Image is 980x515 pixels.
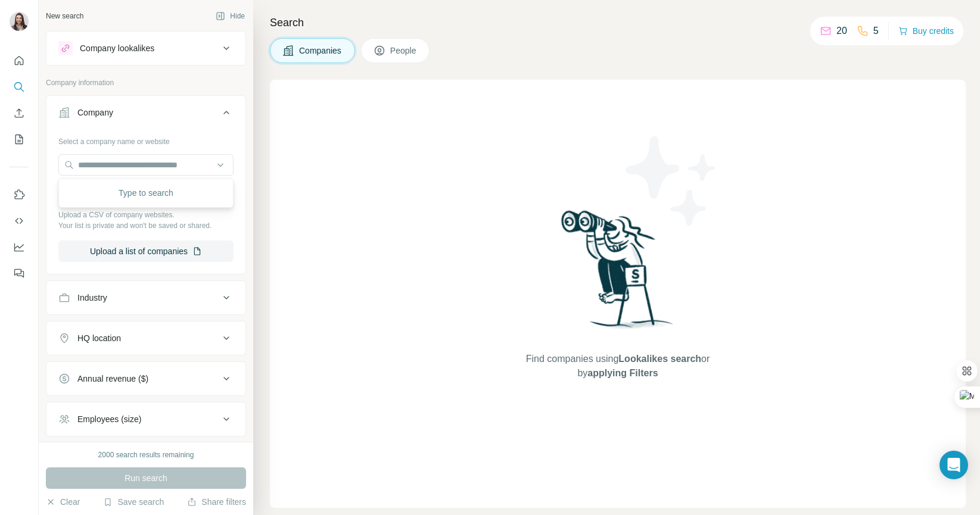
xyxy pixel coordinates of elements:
[58,241,234,262] button: Upload a list of companies
[299,45,343,57] span: Companies
[98,450,194,460] div: 2000 search results remaining
[46,405,245,433] button: Employees (size)
[10,236,29,258] button: Dashboard
[77,107,113,118] div: Company
[46,77,246,88] p: Company information
[270,14,966,31] h4: Search
[10,263,29,284] button: Feedback
[587,368,658,378] span: applying Filters
[10,210,29,232] button: Use Surfe API
[10,50,29,71] button: Quick start
[58,220,234,231] p: Your list is private and won't be saved or shared.
[390,45,418,57] span: People
[556,207,680,340] img: Surfe Illustration - Woman searching with binoculars
[618,354,701,364] span: Lookalikes search
[873,24,879,38] p: 5
[77,373,148,385] div: Annual revenue ($)
[10,12,29,31] img: Avatar
[836,24,847,38] p: 20
[207,7,253,25] button: Hide
[46,11,83,21] div: New search
[898,23,954,39] button: Buy credits
[58,132,234,147] div: Select a company name or website
[10,102,29,124] button: Enrich CSV
[10,76,29,98] button: Search
[10,129,29,150] button: My lists
[46,34,245,63] button: Company lookalikes
[46,98,245,132] button: Company
[10,184,29,205] button: Use Surfe on LinkedIn
[77,292,107,304] div: Industry
[46,496,80,508] button: Clear
[522,352,713,380] span: Find companies using or by
[77,332,121,344] div: HQ location
[61,181,231,205] div: Type to search
[77,413,141,425] div: Employees (size)
[58,210,234,220] p: Upload a CSV of company websites.
[46,283,245,312] button: Industry
[187,496,246,508] button: Share filters
[618,127,725,235] img: Surfe Illustration - Stars
[939,451,968,479] div: Open Intercom Messenger
[46,324,245,352] button: HQ location
[103,496,164,508] button: Save search
[46,364,245,393] button: Annual revenue ($)
[80,42,154,54] div: Company lookalikes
